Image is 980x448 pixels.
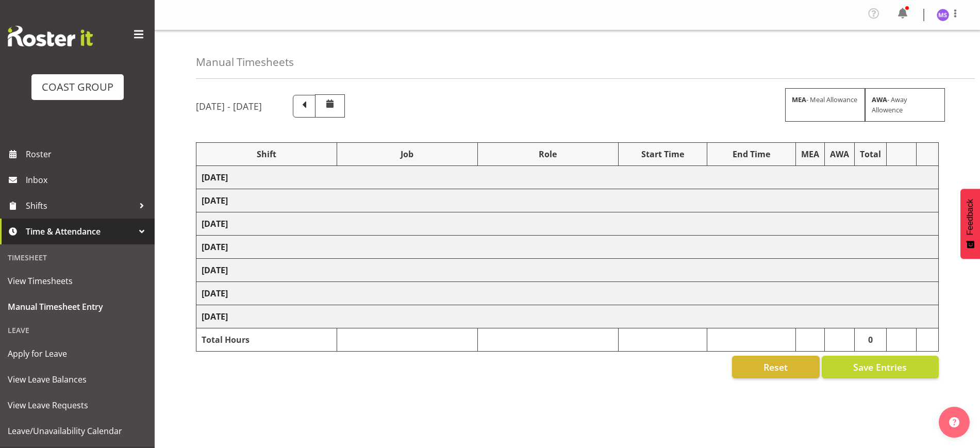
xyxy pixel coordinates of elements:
[3,247,152,268] div: Timesheet
[792,95,806,104] strong: MEA
[949,417,959,427] img: help-xxl-2.png
[860,148,881,160] div: Total
[785,88,865,121] div: - Meal Allowance
[801,148,819,160] div: MEA
[960,189,980,259] button: Feedback - Show survey
[853,360,907,374] span: Save Entries
[202,148,331,160] div: Shift
[624,148,702,160] div: Start Time
[830,148,849,160] div: AWA
[196,212,939,236] td: [DATE]
[196,305,939,328] td: [DATE]
[3,392,152,418] a: View Leave Requests
[196,56,294,68] h4: Manual Timesheets
[865,88,945,121] div: - Away Allowence
[966,199,975,235] span: Feedback
[196,328,337,352] td: Total Hours
[8,299,147,314] span: Manual Timesheet Entry
[8,423,147,439] span: Leave/Unavailability Calendar
[712,148,790,160] div: End Time
[8,346,147,361] span: Apply for Leave
[26,172,150,188] span: Inbox
[3,294,152,320] a: Manual Timesheet Entry
[3,341,152,367] a: Apply for Leave
[196,101,262,112] h5: [DATE] - [DATE]
[3,320,152,341] div: Leave
[8,397,147,413] span: View Leave Requests
[8,372,147,387] span: View Leave Balances
[483,148,613,160] div: Role
[196,189,939,212] td: [DATE]
[3,418,152,444] a: Leave/Unavailability Calendar
[342,148,472,160] div: Job
[3,268,152,294] a: View Timesheets
[732,356,820,378] button: Reset
[8,273,147,289] span: View Timesheets
[8,26,93,46] img: Rosterit website logo
[196,259,939,282] td: [DATE]
[872,95,887,104] strong: AWA
[196,282,939,305] td: [DATE]
[26,224,134,239] span: Time & Attendance
[822,356,939,378] button: Save Entries
[3,367,152,392] a: View Leave Balances
[42,79,113,95] div: COAST GROUP
[196,236,939,259] td: [DATE]
[937,9,949,21] img: maria-scarabino1133.jpg
[763,360,788,374] span: Reset
[855,328,887,352] td: 0
[26,146,150,162] span: Roster
[26,198,134,213] span: Shifts
[196,166,939,189] td: [DATE]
